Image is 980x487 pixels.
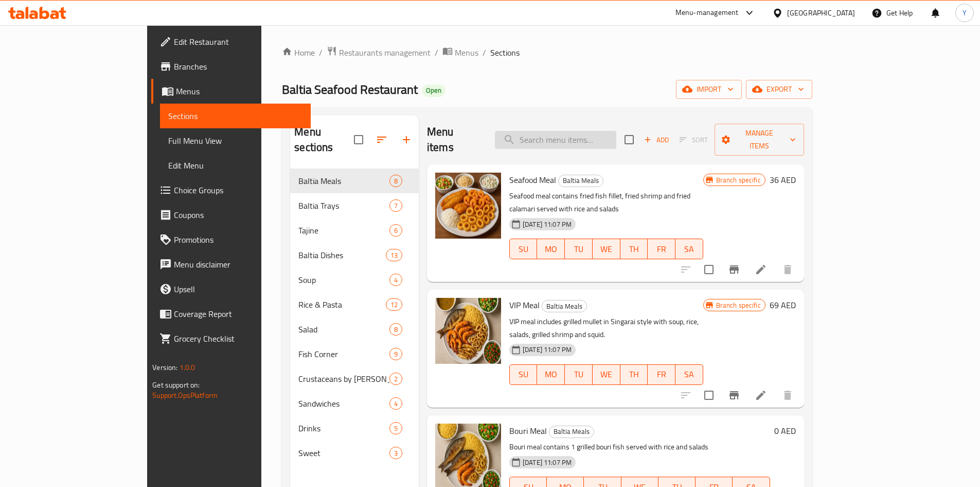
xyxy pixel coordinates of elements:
[151,227,311,252] a: Promotions
[174,258,302,271] span: Menu disclaimer
[673,132,715,148] span: Select section first
[386,250,402,260] span: 13
[168,159,302,172] span: Edit Menu
[620,364,648,385] button: TH
[152,389,218,402] a: Support.OpsPlatform
[509,423,547,439] span: Bouri Meal
[770,173,796,187] h6: 36 AED
[390,399,402,409] span: 4
[558,175,603,187] div: Baltia Meals
[675,7,739,19] div: Menu-management
[298,373,389,385] span: Crustaceans by [PERSON_NAME]
[754,83,804,96] span: export
[390,448,402,458] span: 3
[298,298,385,311] span: Rice & Pasta
[390,325,402,334] span: 8
[151,178,311,203] a: Choice Groups
[390,176,402,186] span: 8
[290,317,419,342] div: Salad8
[174,36,302,48] span: Edit Restaurant
[559,175,603,187] span: Baltia Meals
[549,426,594,438] div: Baltia Meals
[386,298,402,311] div: items
[774,424,796,438] h6: 0 AED
[389,447,402,459] div: items
[549,426,594,438] span: Baltia Meals
[389,397,402,410] div: items
[509,172,556,188] span: Seafood Meal
[174,283,302,295] span: Upsell
[389,373,402,385] div: items
[298,397,389,410] div: Sandwiches
[390,201,402,211] span: 7
[151,277,311,301] a: Upsell
[390,424,402,433] span: 5
[389,199,402,212] div: items
[174,332,302,345] span: Grocery Checklist
[160,104,311,128] a: Sections
[542,300,586,312] span: Baltia Meals
[963,7,967,19] span: Y
[290,218,419,243] div: Tajine6
[593,239,620,259] button: WE
[723,127,796,153] span: Manage items
[151,203,311,227] a: Coupons
[537,239,565,259] button: MO
[348,129,369,150] span: Select all sections
[435,173,501,239] img: Seafood Meal
[597,367,616,382] span: WE
[151,252,311,277] a: Menu disclaimer
[565,364,593,385] button: TU
[712,175,765,185] span: Branch specific
[290,416,419,441] div: Drinks5
[435,298,501,364] img: VIP Meal
[597,242,616,257] span: WE
[514,367,533,382] span: SU
[290,169,419,193] div: Baltia Meals8
[298,249,385,261] div: Baltia Dishes
[565,239,593,259] button: TU
[514,242,533,257] span: SU
[389,348,402,360] div: items
[298,373,389,385] div: Crustaceans by Kilo
[569,242,589,257] span: TU
[294,124,354,155] h2: Menu sections
[722,257,746,282] button: Branch-specific-item
[509,441,770,454] p: Bouri meal contains 1 grilled bouri fish served with rice and salads
[386,249,402,261] div: items
[390,349,402,359] span: 9
[180,361,195,374] span: 1.0.0
[509,239,538,259] button: SU
[640,132,673,148] button: Add
[542,300,587,312] div: Baltia Meals
[676,80,742,99] button: import
[160,128,311,153] a: Full Menu View
[389,422,402,434] div: items
[684,83,734,96] span: import
[675,239,703,259] button: SA
[298,422,389,434] span: Drinks
[151,326,311,351] a: Grocery Checklist
[640,132,673,148] span: Add item
[151,54,311,79] a: Branches
[290,193,419,218] div: Baltia Trays7
[290,164,419,469] nav: Menu sections
[698,259,720,280] span: Select to update
[174,60,302,73] span: Branches
[652,367,671,382] span: FR
[282,46,812,59] nav: breadcrumb
[715,124,804,156] button: Manage items
[298,447,389,459] div: Sweet
[168,110,302,122] span: Sections
[298,224,389,237] span: Tajine
[680,367,699,382] span: SA
[174,233,302,246] span: Promotions
[290,366,419,391] div: Crustaceans by [PERSON_NAME]2
[652,242,671,257] span: FR
[174,308,302,320] span: Coverage Report
[569,367,589,382] span: TU
[298,348,389,360] span: Fish Corner
[389,175,402,187] div: items
[770,298,796,312] h6: 69 AED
